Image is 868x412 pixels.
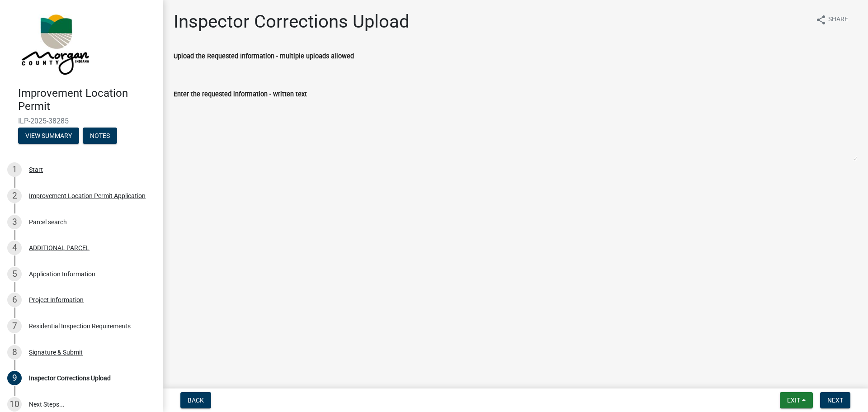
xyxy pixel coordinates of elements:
[18,87,156,113] h4: Improvement Location Permit
[83,128,117,144] button: Notes
[29,245,90,251] div: ADDITIONAL PARCEL
[828,14,848,25] span: Share
[816,14,826,25] i: share
[780,392,813,408] button: Exit
[820,392,850,408] button: Next
[7,162,22,177] div: 1
[7,319,22,333] div: 7
[174,91,307,98] label: Enter the requested information - written text
[7,293,22,307] div: 6
[7,267,22,281] div: 5
[7,189,22,203] div: 2
[7,371,22,385] div: 9
[29,219,67,225] div: Parcel search
[29,375,111,381] div: Inspector Corrections Upload
[18,117,145,125] span: ILP-2025-38285
[29,349,83,355] div: Signature & Submit
[29,323,131,329] div: Residential Inspection Requirements
[18,9,91,77] img: Morgan County, Indiana
[29,166,43,173] div: Start
[18,133,79,140] wm-modal-confirm: Summary
[7,215,22,229] div: 3
[174,11,410,33] h1: Inspector Corrections Upload
[83,133,117,140] wm-modal-confirm: Notes
[180,392,211,408] button: Back
[787,397,800,404] span: Exit
[7,345,22,360] div: 8
[18,128,79,144] button: View Summary
[827,397,843,404] span: Next
[808,11,855,28] button: shareShare
[29,193,146,199] div: Improvement Location Permit Application
[29,271,95,277] div: Application Information
[188,397,204,404] span: Back
[7,241,22,255] div: 4
[29,297,84,303] div: Project Information
[7,397,22,412] div: 10
[174,53,354,60] label: Upload the Requested Information - multiple uploads allowed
